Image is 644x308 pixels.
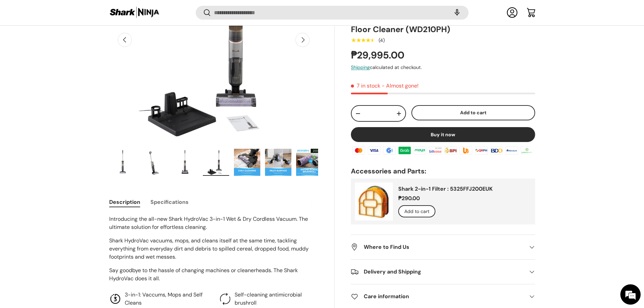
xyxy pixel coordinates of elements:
img: Shark HydroVac Cordless Wet & Dry Hard Floor Cleaner (WD210PH) [296,149,323,176]
button: Buy it now [351,127,535,142]
img: gcash [382,145,397,156]
p: Shark HydroVac vacuums, mops, and cleans itself at the same time, tackling everything from everyd... [109,237,318,261]
img: landbank [520,145,534,156]
img: ubp [458,145,473,156]
div: (4) [379,38,385,43]
h2: Where to Find Us [351,243,524,252]
img: grabpay [397,145,412,156]
img: maya [412,145,427,156]
img: visa [366,145,381,156]
div: calculated at checkout. [351,64,535,71]
p: Say goodbye to the hassle of changing machines or cleanerheads. The Shark HydroVac does it all. [109,266,318,283]
h2: Delivery and Shipping [351,268,524,276]
summary: Where to Find Us [351,235,535,260]
img: Shark HydroVac Cordless Wet & Dry Hard Floor Cleaner (WD210PH) [203,149,229,176]
p: 3-in-1: Vaccums, Mops and Self Cleans [125,291,208,307]
h2: Accessories and Parts: [351,167,535,176]
h2: Care information [351,293,524,301]
a: Shark 2-in-1 Filter : 5325FFJ200EUK [398,186,493,193]
button: Add to cart [411,105,535,121]
img: Shark Ninja Philippines [109,6,160,19]
span: ★★★★★ [351,37,375,44]
img: Shark HydroVac Cordless Wet & Dry Hard Floor Cleaner (WD210PH) [141,149,167,176]
strong: ₱29,995.00 [351,49,406,62]
img: Shark HydroVac Cordless Wet & Dry Hard Floor Cleaner (WD210PH) [172,149,198,176]
div: 4.5 out of 5.0 stars [351,37,375,43]
p: - Almost gone! [382,82,419,90]
img: Shark HydroVac Cordless Wet & Dry Hard Floor Cleaner (WD210PH) [265,149,291,176]
a: Shipping [351,65,370,71]
img: bdo [489,145,504,156]
img: bpi [443,145,458,156]
p: Self-cleaning antimicrobial brushroll [235,291,318,307]
img: Shark HydroVac Cordless Wet & Dry Hard Floor Cleaner (WD210PH) [234,149,260,176]
span: 7 in stock [351,82,380,90]
summary: Delivery and Shipping [351,260,535,284]
speech-search-button: Search by voice [446,5,468,20]
p: Introducing the all-new Shark HydroVac 3-in-1 Wet & Dry Cordless Vacuum. The ultimate solution fo... [109,215,318,231]
img: billease [428,145,443,156]
button: Description [109,194,140,210]
img: master [351,145,366,156]
button: Add to cart [398,205,435,218]
img: shark-hyrdrovac-wet-and-dry-hard-floor-clearner-full-view-sharkninja [110,149,136,176]
img: metrobank [504,145,519,156]
img: qrph [474,145,488,156]
button: Specifications [150,194,189,210]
